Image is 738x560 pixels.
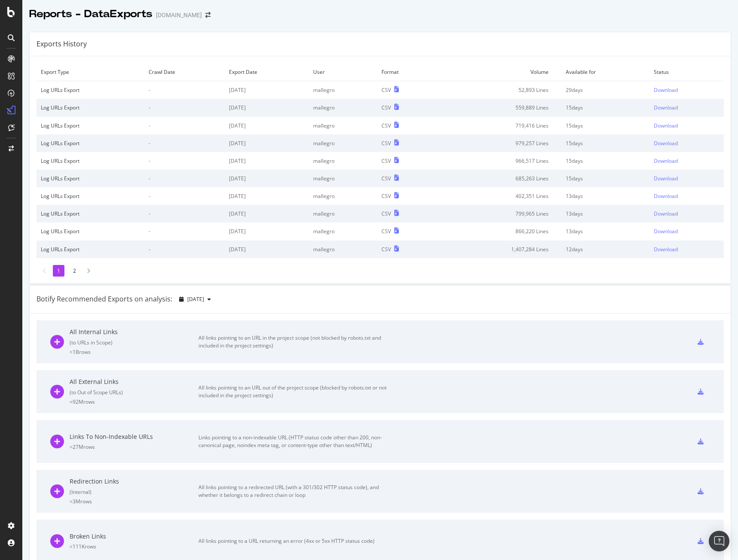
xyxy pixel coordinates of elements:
div: Log URLs Export [41,86,140,94]
td: [DATE] [225,134,309,152]
td: - [144,170,225,187]
div: CSV [381,175,391,182]
div: All links pointing to a URL returning an error (4xx or 5xx HTTP status code) [198,537,392,545]
td: mallegro [309,240,378,258]
td: [DATE] [225,99,309,116]
td: Available for [561,63,650,81]
td: 15 days [561,117,650,134]
td: - [144,99,225,116]
div: arrow-right-arrow-left [205,12,210,18]
td: 15 days [561,152,650,170]
td: - [144,81,225,99]
div: CSV [381,86,391,94]
td: [DATE] [225,117,309,134]
a: Download [654,175,720,182]
div: Exports History [37,39,87,49]
td: 559,889 Lines [437,99,561,116]
div: CSV [381,104,391,111]
a: Download [654,228,720,235]
div: All External Links [70,377,198,386]
td: Status [650,63,724,81]
div: Links pointing to a non-indexable URL (HTTP status code other than 200, non-canonical page, noind... [198,434,392,449]
div: Log URLs Export [41,122,140,129]
a: Download [654,122,720,129]
div: = 3M rows [70,498,198,505]
td: mallegro [309,81,378,99]
div: CSV [381,228,391,235]
div: [DOMAIN_NAME] [156,11,202,19]
td: - [144,117,225,134]
td: 1,407,284 Lines [437,240,561,258]
div: csv-export [698,339,704,345]
div: CSV [381,140,391,147]
div: Download [654,104,678,111]
td: [DATE] [225,170,309,187]
div: csv-export [698,488,704,494]
span: 2025 Sep. 14th [187,295,204,303]
div: csv-export [698,389,704,395]
div: Log URLs Export [41,228,140,235]
div: Redirection Links [70,477,198,486]
td: Export Date [225,63,309,81]
td: Crawl Date [144,63,225,81]
td: [DATE] [225,81,309,99]
td: - [144,240,225,258]
div: csv-export [698,538,704,544]
td: 13 days [561,205,650,222]
td: mallegro [309,134,378,152]
div: Broken Links [70,532,198,541]
div: Download [654,246,678,253]
div: ( to Out of Scope URLs ) [70,389,198,396]
div: Log URLs Export [41,175,140,182]
button: [DATE] [176,292,214,306]
td: mallegro [309,99,378,116]
div: Download [654,192,678,200]
td: 15 days [561,99,650,116]
div: = 92M rows [70,398,198,405]
td: [DATE] [225,152,309,170]
a: Download [654,192,720,200]
div: CSV [381,122,391,129]
div: CSV [381,210,391,217]
td: - [144,134,225,152]
td: 966,517 Lines [437,152,561,170]
li: 1 [53,265,64,277]
td: mallegro [309,187,378,205]
div: CSV [381,246,391,253]
td: [DATE] [225,187,309,205]
td: User [309,63,378,81]
a: Download [654,210,720,217]
div: CSV [381,157,391,164]
div: Links To Non-Indexable URLs [70,432,198,441]
td: Format [377,63,437,81]
div: Botify Recommended Exports on analysis: [37,294,172,304]
a: Download [654,246,720,253]
td: mallegro [309,152,378,170]
td: 12 days [561,240,650,258]
div: Reports - DataExports [29,7,152,21]
td: 719,416 Lines [437,117,561,134]
td: 52,893 Lines [437,81,561,99]
div: CSV [381,192,391,200]
li: 2 [69,265,80,277]
td: 13 days [561,187,650,205]
td: [DATE] [225,240,309,258]
td: - [144,222,225,240]
div: Log URLs Export [41,246,140,253]
div: Log URLs Export [41,157,140,164]
div: All links pointing to a redirected URL (with a 301/302 HTTP status code), and whether it belongs ... [198,484,392,499]
div: ( to URLs in Scope ) [70,339,198,346]
div: = 111K rows [70,543,198,550]
td: Volume [437,63,561,81]
div: Download [654,86,678,94]
td: [DATE] [225,222,309,240]
td: 685,263 Lines [437,170,561,187]
td: mallegro [309,222,378,240]
td: 979,257 Lines [437,134,561,152]
div: = 27M rows [70,443,198,450]
div: All links pointing to an URL in the project scope (not blocked by robots.txt and included in the ... [198,334,392,350]
div: Log URLs Export [41,192,140,200]
a: Download [654,157,720,164]
div: Download [654,122,678,129]
td: mallegro [309,170,378,187]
